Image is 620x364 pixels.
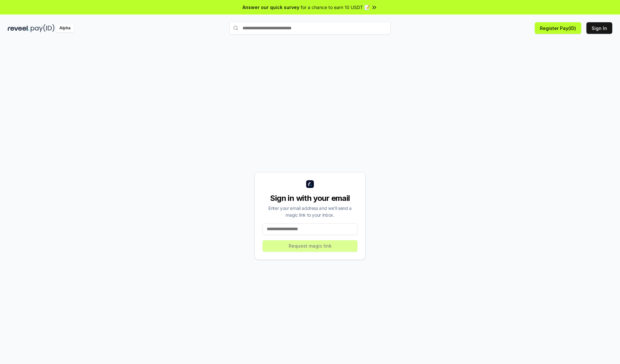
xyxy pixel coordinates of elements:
button: Sign In [586,22,612,34]
img: reveel_dark [8,24,29,32]
div: Enter your email address and we’ll send a magic link to your inbox. [263,205,357,218]
button: Register Pay(ID) [535,22,581,34]
span: Answer our quick survey [243,4,299,11]
div: Alpha [56,24,74,32]
img: logo_small [306,180,314,188]
div: Sign in with your email [263,193,357,203]
img: pay_id [31,24,55,32]
span: for a chance to earn 10 USDT 📝 [301,4,370,11]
